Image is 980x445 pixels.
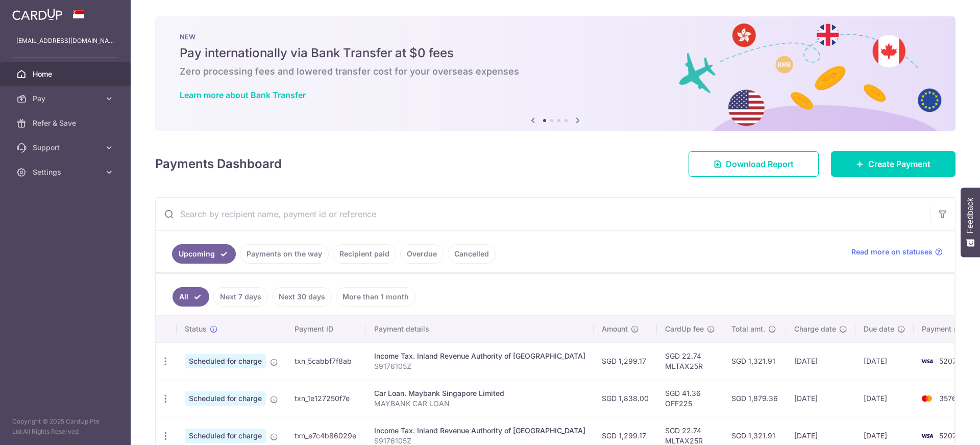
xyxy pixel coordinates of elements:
[33,69,100,79] span: Home
[374,388,585,399] div: Car Loan. Maybank Singapore Limited
[155,16,955,131] img: Bank transfer banner
[213,287,268,307] a: Next 7 days
[400,244,444,264] a: Overdue
[851,247,943,257] a: Read more on statuses
[594,380,657,417] td: SGD 1,838.00
[961,188,980,257] button: Feedback - Show survey
[594,342,657,380] td: SGD 1,299.17
[180,45,931,61] h5: Pay internationally via Bank Transfer at $0 fees
[336,287,415,307] a: More than 1 month
[851,247,933,257] span: Read more on statuses
[794,324,836,334] span: Charge date
[185,429,266,443] span: Scheduled for charge
[16,36,114,46] p: [EMAIL_ADDRESS][DOMAIN_NAME]
[333,244,396,264] a: Recipient paid
[731,324,765,334] span: Total amt.
[180,65,931,78] h6: Zero processing fees and lowered transfer cost for your overseas expenses
[374,351,585,361] div: Income Tax. Inland Revenue Authority of [GEOGRAPHIC_DATA]
[657,380,723,417] td: SGD 41.36 OFF225
[665,324,704,334] span: CardUp fee
[723,342,786,380] td: SGD 1,321.91
[723,380,786,417] td: SGD 1,879.36
[374,426,585,436] div: Income Tax. Inland Revenue Authority of [GEOGRAPHIC_DATA]
[786,380,855,417] td: [DATE]
[864,324,894,334] span: Due date
[155,155,282,173] h4: Payments Dashboard
[855,342,914,380] td: [DATE]
[240,244,329,264] a: Payments on the way
[156,198,930,230] input: Search by recipient name, payment id or reference
[12,8,62,20] img: CardUp
[286,342,366,380] td: txn_5cabbf7f8ab
[286,380,366,417] td: txn_1e127250f7e
[173,287,209,307] a: All
[366,316,594,342] th: Payment details
[286,316,366,342] th: Payment ID
[185,324,207,334] span: Status
[855,380,914,417] td: [DATE]
[185,391,266,406] span: Scheduled for charge
[726,158,794,170] span: Download Report
[33,118,100,128] span: Refer & Save
[33,93,100,104] span: Pay
[917,430,937,442] img: Bank Card
[180,33,931,41] p: NEW
[939,357,957,365] span: 5207
[917,392,937,405] img: Bank Card
[448,244,496,264] a: Cancelled
[689,151,819,177] a: Download Report
[868,158,930,170] span: Create Payment
[657,342,723,380] td: SGD 22.74 MLTAX25R
[172,244,236,264] a: Upcoming
[966,198,975,233] span: Feedback
[917,355,937,367] img: Bank Card
[180,90,306,100] a: Learn more about Bank Transfer
[185,354,266,368] span: Scheduled for charge
[272,287,332,307] a: Next 30 days
[602,324,628,334] span: Amount
[374,399,585,409] p: MAYBANK CAR LOAN
[33,143,100,153] span: Support
[374,361,585,371] p: S9176105Z
[939,431,957,440] span: 5207
[939,394,957,403] span: 3576
[33,167,100,177] span: Settings
[831,151,955,177] a: Create Payment
[786,342,855,380] td: [DATE]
